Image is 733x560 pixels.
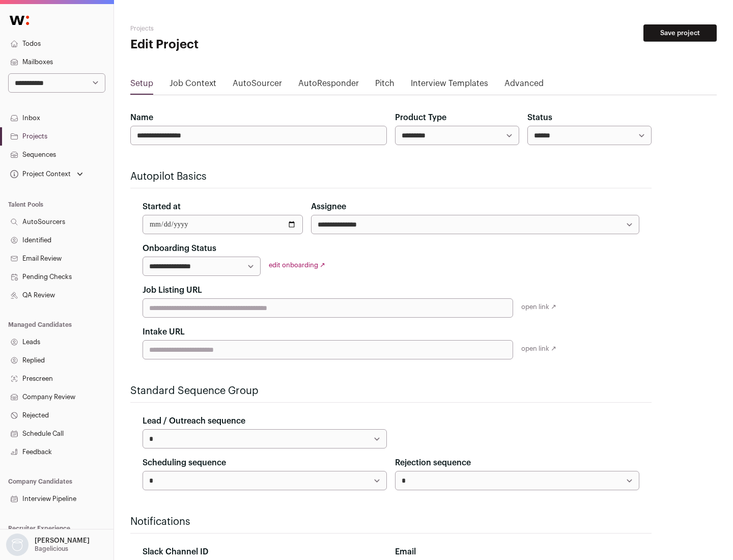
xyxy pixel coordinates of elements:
[643,24,717,42] button: Save project
[395,457,471,469] label: Rejection sequence
[4,534,92,556] button: Open dropdown
[143,415,245,427] label: Lead / Outreach sequence
[130,24,326,33] h2: Projects
[8,170,71,178] div: Project Context
[6,534,29,556] img: nopic.png
[35,537,90,545] p: [PERSON_NAME]
[143,284,202,296] label: Job Listing URL
[395,546,639,558] div: Email
[130,37,326,53] h1: Edit Project
[35,545,68,553] p: Bagelicious
[130,77,153,94] a: Setup
[375,77,394,94] a: Pitch
[411,77,488,94] a: Interview Templates
[504,77,544,94] a: Advanced
[311,201,346,213] label: Assignee
[130,384,652,398] h2: Standard Sequence Group
[269,262,325,268] a: edit onboarding ↗
[143,201,181,213] label: Started at
[143,457,226,469] label: Scheduling sequence
[527,111,552,124] label: Status
[143,326,185,338] label: Intake URL
[130,515,652,529] h2: Notifications
[143,242,216,255] label: Onboarding Status
[298,77,359,94] a: AutoResponder
[170,77,216,94] a: Job Context
[8,167,85,181] button: Open dropdown
[130,111,153,124] label: Name
[130,170,652,184] h2: Autopilot Basics
[395,111,446,124] label: Product Type
[4,10,35,31] img: Wellfound
[233,77,282,94] a: AutoSourcer
[143,546,208,558] label: Slack Channel ID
